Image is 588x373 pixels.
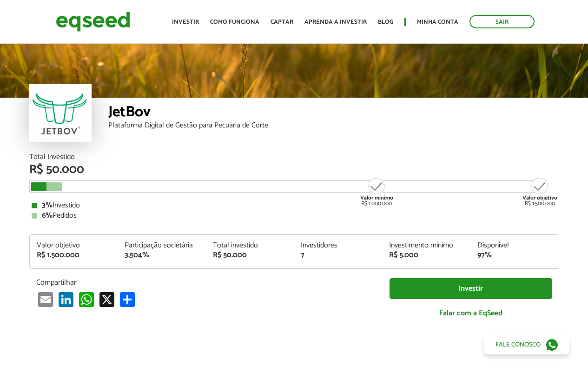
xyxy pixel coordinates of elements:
[37,242,111,249] div: Valor objetivo
[301,242,375,249] div: Investidores
[522,193,557,202] strong: Valor objetivo
[42,199,53,212] strong: 3%
[304,19,367,25] a: Aprenda a investir
[36,292,55,307] a: Email
[389,242,463,249] div: Investimento mínimo
[213,242,287,249] div: Total investido
[29,164,559,176] div: R$ 50.000
[359,177,394,206] div: R$ 1.000.000
[477,252,552,259] div: 97%
[77,292,96,307] a: WhatsApp
[210,19,259,25] a: Como funciona
[42,209,53,222] strong: 6%
[378,19,393,25] a: Blog
[56,9,130,34] img: EqSeed
[301,252,375,259] div: 7
[57,292,75,307] a: LinkedIn
[213,252,287,259] div: R$ 50.000
[271,19,293,25] a: Captar
[417,19,458,25] a: Minha conta
[522,177,557,206] div: R$ 1.500.000
[98,292,116,307] a: X
[108,105,559,122] div: JetBov
[172,19,199,25] a: Investir
[469,15,535,28] a: Sair
[484,335,569,354] a: Fale conosco
[390,304,552,323] a: Falar com a EqSeed
[108,122,559,129] div: Plataforma Digital de Gestão para Pecuária de Corte
[390,278,552,299] a: Investir
[37,252,111,259] div: R$ 1.500.000
[32,212,557,220] div: Pedidos
[118,292,137,307] a: Compartilhar
[360,193,393,202] strong: Valor mínimo
[477,242,552,249] div: Disponível
[29,153,559,161] div: Total Investido
[32,202,557,209] div: Investido
[389,252,463,259] div: R$ 5.000
[36,278,376,287] p: Compartilhar:
[125,252,199,259] div: 3,504%
[125,242,199,249] div: Participação societária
